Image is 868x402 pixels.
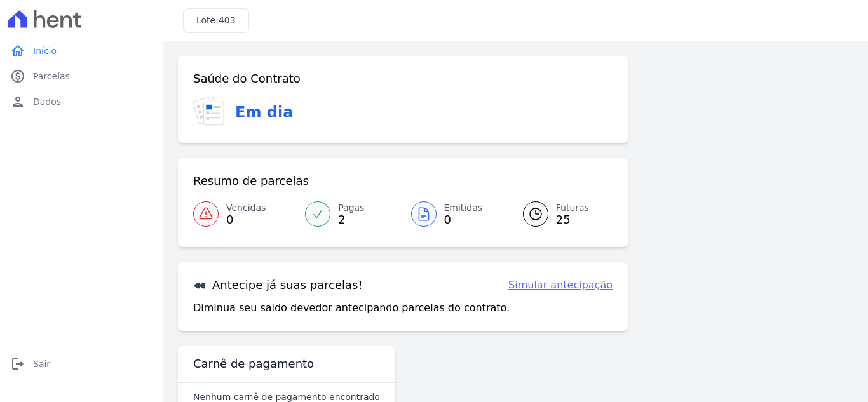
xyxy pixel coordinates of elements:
[33,70,70,83] span: Parcelas
[444,201,483,215] span: Emitidas
[5,89,158,114] a: personDados
[508,278,613,293] a: Simular antecipação
[193,300,510,316] p: Diminua seu saldo devedor antecipando parcelas do contrato.
[193,71,301,86] h3: Saúde do Contrato
[193,356,314,372] h3: Carnê de pagamento
[10,69,25,84] i: paid
[193,196,297,232] a: Vencidas 0
[33,44,57,57] span: Início
[403,196,508,232] a: Emitidas 0
[196,14,236,27] h3: Lote:
[33,358,50,370] span: Sair
[508,196,613,232] a: Futuras 25
[193,278,363,293] h3: Antecipe já suas parcelas!
[5,38,158,64] a: homeInício
[5,351,158,377] a: logoutSair
[556,201,589,215] span: Futuras
[235,101,293,124] h3: Em dia
[193,173,309,189] h3: Resumo de parcelas
[556,215,589,225] span: 25
[297,196,402,232] a: Pagas 2
[10,94,25,109] i: person
[338,215,364,225] span: 2
[338,201,364,215] span: Pagas
[10,356,25,372] i: logout
[444,215,483,225] span: 0
[5,64,158,89] a: paidParcelas
[226,215,266,225] span: 0
[226,201,266,215] span: Vencidas
[10,43,25,58] i: home
[33,95,61,108] span: Dados
[219,15,236,25] span: 403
